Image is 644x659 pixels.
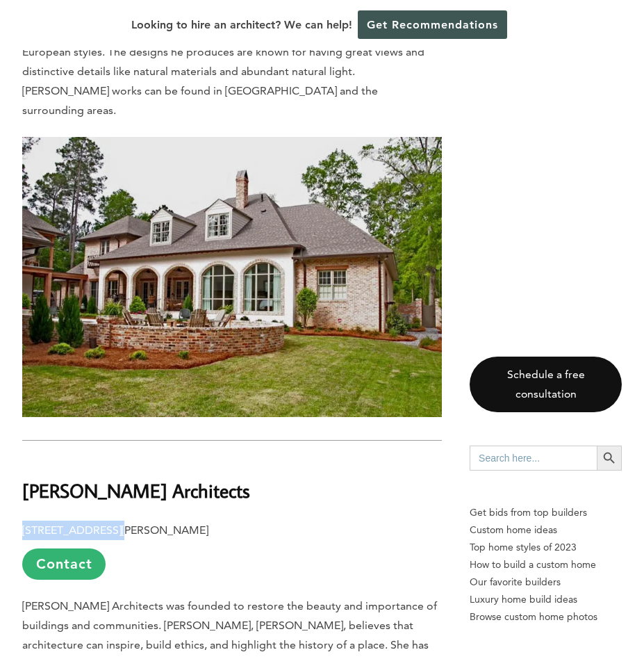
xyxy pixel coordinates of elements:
a: Luxury home build ideas [470,591,622,608]
b: [PERSON_NAME] Architects [22,478,250,503]
b: [STREET_ADDRESS][PERSON_NAME] [22,523,208,537]
a: Our favorite builders [470,573,622,591]
a: Top home styles of 2023 [470,539,622,556]
a: How to build a custom home [470,556,622,573]
p: Get bids from top builders [470,504,622,521]
a: Contact [22,548,106,580]
svg: Search [602,450,617,466]
a: Schedule a free consultation [470,357,622,412]
a: Get Recommendations [358,10,507,39]
a: Custom home ideas [470,521,622,539]
input: Search here... [470,446,597,471]
a: Browse custom home photos [470,608,622,626]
